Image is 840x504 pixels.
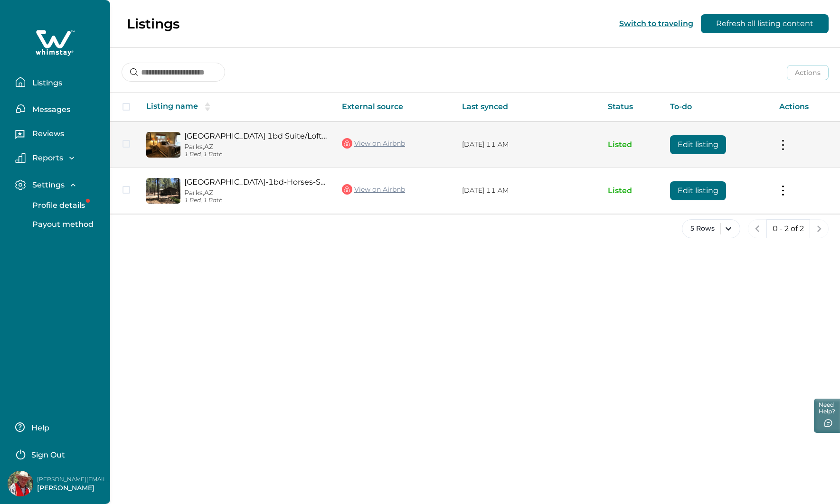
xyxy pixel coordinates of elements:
button: Profile details [22,196,109,215]
p: Listings [29,78,62,88]
p: Payout method [29,220,94,229]
p: 1 Bed, 1 Bath [184,197,327,204]
p: Listed [608,140,654,149]
a: [GEOGRAPHIC_DATA] 1bd Suite/Loft-Riding-Shooting-DogsOK [184,131,327,140]
button: Payout method [22,215,109,234]
button: Messages [15,99,103,118]
p: Parks, AZ [184,143,327,151]
button: 5 Rows [682,219,740,238]
p: Parks, AZ [184,189,327,197]
button: Edit listing [670,135,726,154]
p: 1 Bed, 1 Bath [184,151,327,158]
button: Refresh all listing content [701,14,829,33]
button: Reviews [15,126,103,145]
a: [GEOGRAPHIC_DATA]-1bd-Horses-Shooting-Dogs OK! [184,177,327,187]
p: [DATE] 11 AM [462,140,593,149]
p: Reports [29,153,63,163]
button: previous page [748,219,767,238]
p: 0 - 2 of 2 [773,224,804,233]
button: Listings [15,73,103,92]
p: [PERSON_NAME][EMAIL_ADDRESS][DOMAIN_NAME] [37,475,113,484]
button: Help [15,418,99,437]
p: Reviews [29,129,64,139]
button: Settings [15,179,103,190]
button: next page [810,219,829,238]
th: Listing name [139,93,334,121]
a: View on Airbnb [342,183,405,196]
div: Settings [15,196,103,234]
p: Help [28,423,49,433]
th: External source [334,93,454,121]
p: [PERSON_NAME] [37,484,113,493]
p: Profile details [29,201,85,210]
button: sorting [198,102,217,112]
button: Reports [15,153,103,163]
img: propertyImage_Grand Canyon 1bd Suite/Loft-Riding-Shooting-DogsOK [146,132,180,158]
button: Switch to traveling [619,19,693,28]
th: Actions [772,93,840,121]
img: propertyImage_Grand Canyon Cottage-1bd-Horses-Shooting-Dogs OK! [146,178,180,204]
th: Status [600,93,662,121]
th: Last synced [454,93,600,121]
button: Edit listing [670,181,726,200]
p: Listed [608,186,654,196]
p: Settings [29,180,65,190]
th: To-do [662,93,772,121]
button: Sign Out [15,444,99,463]
p: Sign Out [31,450,65,460]
button: 0 - 2 of 2 [766,219,810,238]
img: Whimstay Host [8,471,33,496]
p: Listings [127,16,179,32]
a: View on Airbnb [342,137,405,149]
p: Messages [29,105,70,114]
button: Actions [787,65,829,80]
p: [DATE] 11 AM [462,186,593,196]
